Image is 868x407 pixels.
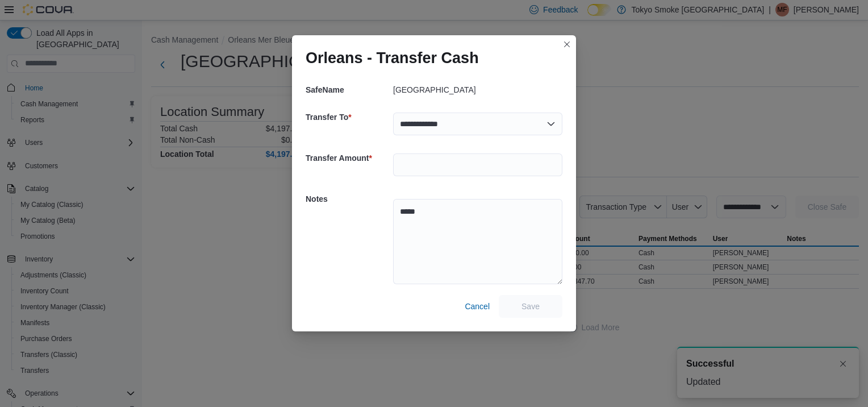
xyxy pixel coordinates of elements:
[393,85,476,94] p: [GEOGRAPHIC_DATA]
[306,188,391,210] h5: Notes
[306,106,391,128] h5: Transfer To
[306,147,391,169] h5: Transfer Amount
[560,38,574,51] button: Closes this modal window
[521,301,540,312] span: Save
[306,49,479,67] h1: Orleans - Transfer Cash
[460,295,494,318] button: Cancel
[465,301,490,312] span: Cancel
[499,295,562,318] button: Save
[306,78,391,101] h5: SafeName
